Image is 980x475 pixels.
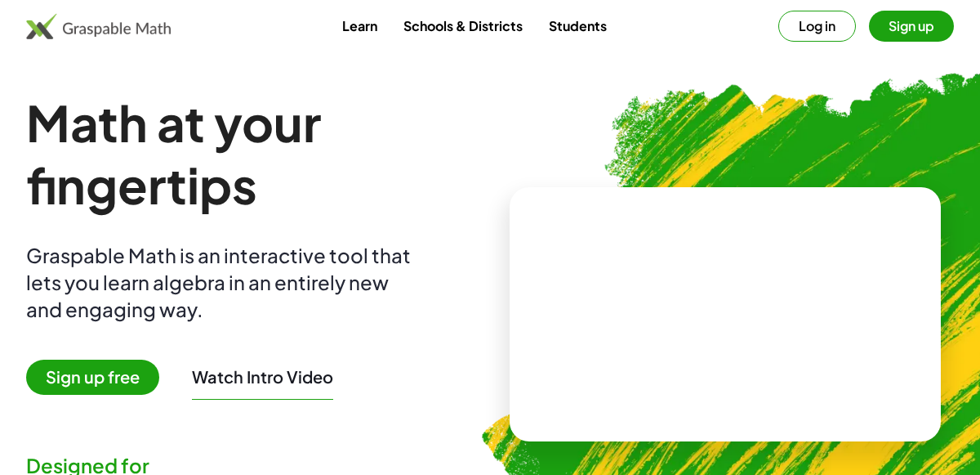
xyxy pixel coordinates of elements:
[26,92,483,216] h1: Math at your fingertips
[329,11,390,41] a: Learn
[603,253,848,376] video: What is this? This is dynamic math notation. Dynamic math notation plays a central role in how Gr...
[192,366,333,388] button: Watch Intro Video
[390,11,536,41] a: Schools & Districts
[778,11,856,42] button: Log in
[26,242,418,323] div: Graspable Math is an interactive tool that lets you learn algebra in an entirely new and engaging...
[536,11,620,41] a: Students
[26,360,159,395] span: Sign up free
[869,11,954,42] button: Sign up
